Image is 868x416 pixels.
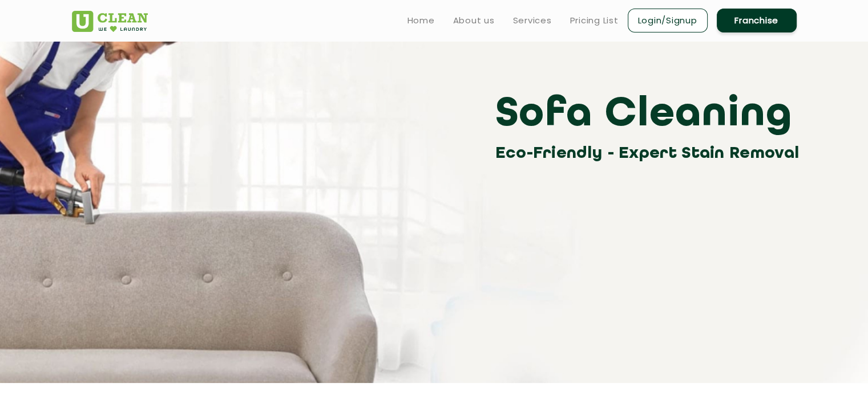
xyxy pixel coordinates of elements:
a: Login/Signup [628,9,708,32]
a: Franchise [717,9,797,32]
h3: Eco-Friendly - Expert Stain Removal [495,141,805,166]
a: Pricing List [570,14,619,27]
img: UClean Laundry and Dry Cleaning [72,11,148,32]
a: Services [513,14,552,27]
a: Home [407,14,435,27]
a: About us [453,14,495,27]
h3: Sofa Cleaning [495,89,805,141]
